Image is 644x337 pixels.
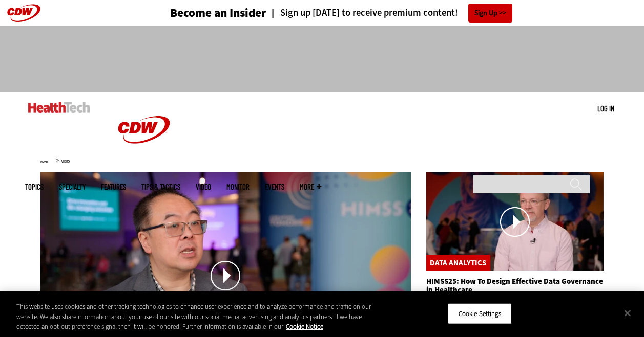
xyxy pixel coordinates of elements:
a: Features [101,183,126,191]
img: Home [106,92,182,168]
a: Become an Insider [132,7,266,19]
button: Cookie Settings [448,303,512,324]
iframe: advertisement [136,36,509,82]
a: Video [196,183,211,191]
a: Tips & Tactics [141,183,180,191]
a: HIMSS25: How To Design Effective Data Governance in Healthcare [426,276,603,295]
a: HIMSS Thumbnail [426,172,604,272]
a: Sign up [DATE] to receive premium content! [266,8,458,18]
span: More [300,183,321,191]
a: MonITor [226,183,250,191]
div: This website uses cookies and other tracking technologies to enhance user experience and to analy... [16,302,386,332]
a: More information about your privacy [286,322,323,331]
button: Close [616,302,639,324]
div: User menu [597,103,614,114]
a: CDW [106,160,182,170]
img: HIMSS Thumbnail [426,172,604,271]
a: Data Analytics [430,258,486,268]
img: Home [28,102,90,113]
a: Sign Up [468,4,512,23]
a: Events [265,183,284,191]
span: Specialty [59,183,86,191]
h3: Become an Insider [170,7,266,19]
span: Topics [25,183,44,191]
a: Log in [597,104,614,113]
